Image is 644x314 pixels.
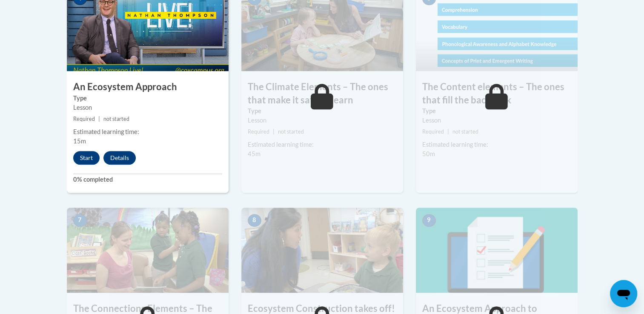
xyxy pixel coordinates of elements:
[422,150,435,157] span: 50m
[73,116,95,122] span: Required
[103,151,136,165] button: Details
[273,128,275,135] span: |
[248,128,269,135] span: Required
[422,140,571,149] div: Estimated learning time:
[73,103,222,112] div: Lesson
[422,106,571,116] label: Type
[422,214,436,227] span: 9
[452,128,478,135] span: not started
[73,151,100,165] button: Start
[73,137,86,145] span: 15m
[67,80,229,94] h3: An Ecosystem Approach
[98,116,100,122] span: |
[610,280,637,307] iframe: Button to launch messaging window
[416,80,578,107] h3: The Content elements – The ones that fill the backpack
[422,128,444,135] span: Required
[248,106,397,116] label: Type
[241,208,403,293] img: Course Image
[73,94,222,103] label: Type
[416,208,578,293] img: Course Image
[248,116,397,125] div: Lesson
[447,128,449,135] span: |
[73,214,87,227] span: 7
[67,208,229,293] img: Course Image
[248,214,261,227] span: 8
[103,116,129,122] span: not started
[241,80,403,107] h3: The Climate Elements – The ones that make it safe to learn
[422,116,571,125] div: Lesson
[73,175,222,184] label: 0% completed
[278,128,304,135] span: not started
[73,127,222,137] div: Estimated learning time:
[248,150,260,157] span: 45m
[248,140,397,149] div: Estimated learning time:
